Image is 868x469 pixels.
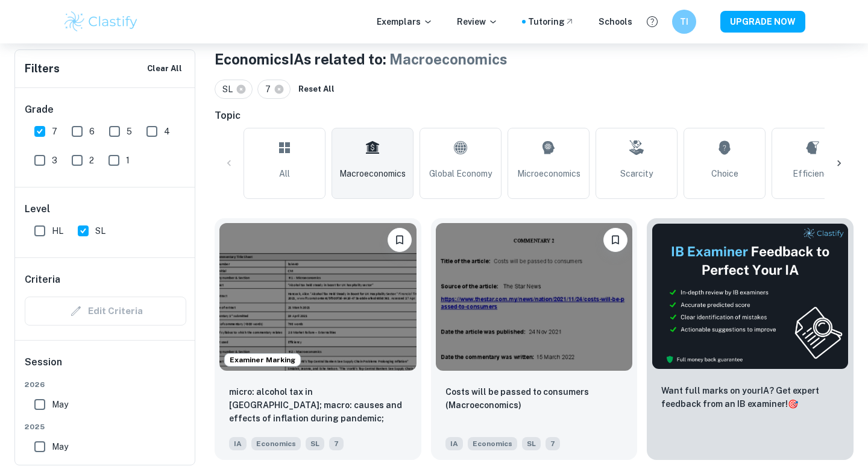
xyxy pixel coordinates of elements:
span: 2025 [25,421,186,432]
span: SL [306,437,324,450]
span: HL [52,224,63,238]
span: Macroeconomics [339,167,406,180]
div: SL [215,80,253,99]
span: 3 [52,154,57,167]
button: Bookmark [603,228,627,252]
span: 2 [89,154,94,167]
a: ThumbnailWant full marks on yourIA? Get expert feedback from an IB examiner! [647,218,854,460]
span: Scarcity [620,167,653,180]
span: IA [229,437,247,450]
p: micro: alcohol tax in UK; macro: causes and effects of inflation during pandemic; international: ... [229,385,407,426]
span: Choice [711,167,738,180]
span: 4 [164,125,170,138]
span: SL [95,224,105,238]
img: Thumbnail [652,223,849,370]
h6: Filters [25,60,60,77]
button: Help and Feedback [642,11,662,32]
a: Tutoring [528,15,574,28]
button: Clear All [144,60,185,78]
a: Examiner MarkingBookmarkmicro: alcohol tax in UK; macro: causes and effects of inflation during p... [215,218,421,460]
span: All [279,167,290,180]
p: Costs will be passed to consumers (Macroeconomics) [445,385,623,412]
span: 6 [89,125,95,138]
span: SL [222,83,238,96]
span: 2026 [25,379,186,390]
button: UPGRADE NOW [720,11,805,33]
img: Clastify logo [63,10,139,34]
p: Exemplars [377,15,433,28]
h6: TI [678,15,691,28]
span: 7 [265,83,276,96]
span: Efficiency [793,167,833,180]
button: Bookmark [388,228,412,252]
span: IA [445,437,463,450]
p: Review [457,15,498,28]
span: 🎯 [788,399,798,409]
span: 1 [126,154,130,167]
span: Economics [468,437,517,450]
span: Economics [251,437,301,450]
h6: Grade [25,102,186,117]
span: 5 [127,125,132,138]
span: Macroeconomics [389,51,508,68]
span: 7 [52,125,57,138]
h6: Topic [215,109,854,123]
span: Examiner Marking [225,354,300,365]
button: Reset All [295,80,338,98]
div: 7 [257,80,291,99]
span: Microeconomics [517,167,580,180]
div: Criteria filters are unavailable when searching by topic [25,297,186,326]
h6: Criteria [25,272,60,287]
img: Economics IA example thumbnail: Costs will be passed to consumers (Macro [436,223,633,371]
span: May [52,440,68,453]
a: Schools [599,15,632,28]
h1: Economics IAs related to: [215,48,854,70]
h6: Level [25,202,186,216]
span: SL [522,437,541,450]
span: May [52,398,68,411]
span: 7 [546,437,560,450]
h6: Session [25,355,186,379]
span: 7 [329,437,344,450]
p: Want full marks on your IA ? Get expert feedback from an IB examiner! [661,384,839,411]
img: Economics IA example thumbnail: micro: alcohol tax in UK; macro: causes [219,223,417,371]
span: Global Economy [429,167,492,180]
button: TI [672,10,696,34]
a: BookmarkCosts will be passed to consumers (Macroeconomics)IAEconomicsSL7 [431,218,638,460]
